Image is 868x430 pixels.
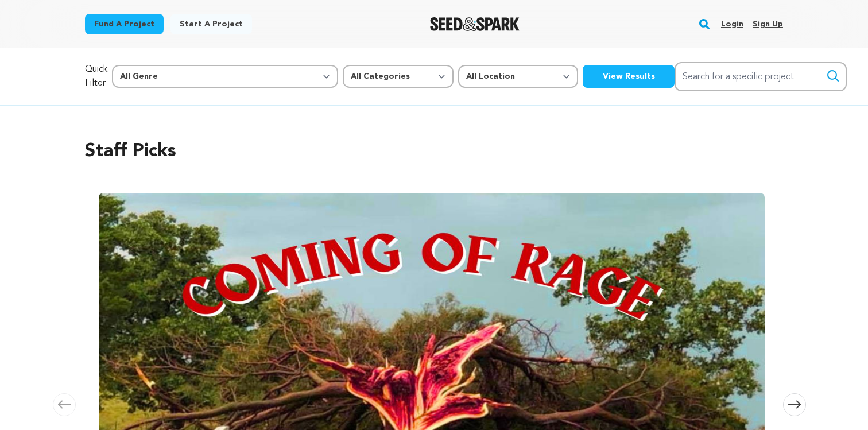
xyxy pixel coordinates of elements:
[430,17,520,31] img: Seed&Spark Logo Dark Mode
[85,138,783,165] h2: Staff Picks
[430,17,520,31] a: Seed&Spark Homepage
[583,65,675,88] button: View Results
[675,62,847,91] input: Search for a specific project
[753,15,783,33] a: Sign up
[85,63,107,90] p: Quick Filter
[721,15,743,33] a: Login
[170,14,252,34] a: Start a project
[85,14,164,34] a: Fund a project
